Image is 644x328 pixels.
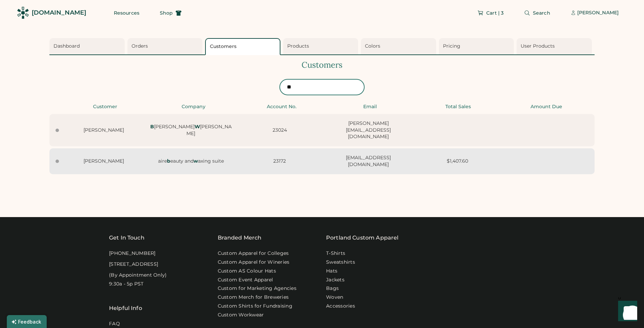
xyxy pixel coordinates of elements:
[326,268,337,275] a: Hats
[240,103,324,110] div: Account No.
[56,129,59,132] div: Last seen
[326,259,355,266] a: Sweatshirts
[328,103,412,110] div: Email
[326,303,355,310] a: Accessories
[218,277,273,283] a: Custom Event Apparel
[218,294,289,301] a: Custom Merch for Breweries
[160,11,173,15] span: Shop
[577,10,619,16] div: [PERSON_NAME]
[63,127,144,134] div: [PERSON_NAME]
[109,272,167,279] div: (By Appointment Only)
[53,43,123,50] div: Dashboard
[17,7,29,19] img: Rendered Logo - Screens
[151,103,235,110] div: Company
[167,158,170,164] strong: b
[326,154,411,168] div: [EMAIL_ADDRESS][DOMAIN_NAME]
[326,294,343,301] a: Woven
[326,285,339,292] a: Bags
[326,234,398,242] a: Portland Custom Apparel
[106,6,148,20] button: Resources
[287,43,356,50] div: Products
[150,124,154,130] strong: B
[194,158,198,164] strong: w
[443,43,512,50] div: Pricing
[365,43,434,50] div: Colors
[56,160,59,163] div: Last seen May 27, 25 at 9:03 am
[63,158,144,165] div: [PERSON_NAME]
[326,120,411,140] div: [PERSON_NAME][EMAIL_ADDRESS][DOMAIN_NAME]
[469,6,512,20] button: Cart | 3
[149,124,233,137] div: [PERSON_NAME] [PERSON_NAME]
[152,6,190,20] button: Shop
[504,103,588,110] div: Amount Due
[195,124,200,130] strong: W
[516,6,558,20] button: Search
[109,321,120,327] a: FAQ
[49,59,595,71] div: Customers
[416,103,500,110] div: Total Sales
[109,250,156,257] div: [PHONE_NUMBER]
[132,43,201,50] div: Orders
[486,11,504,15] span: Cart | 3
[109,261,158,268] div: [STREET_ADDRESS]
[32,9,86,17] div: [DOMAIN_NAME]
[218,234,262,242] div: Branded Merch
[218,259,290,266] a: Custom Apparel for Wineries
[218,312,264,318] a: Custom Workwear
[218,250,289,257] a: Custom Apparel for Colleges
[218,303,292,310] a: Custom Shirts for Fundraising
[237,127,322,134] div: 23024
[109,304,142,312] div: Helpful Info
[109,281,144,288] div: 9:30a - 5p PST
[612,297,641,327] iframe: Front Chat
[237,158,322,165] div: 23172
[533,11,550,15] span: Search
[326,250,345,257] a: T-Shirts
[218,285,296,292] a: Custom for Marketing Agencies
[149,158,233,165] div: aire eauty and axing suite
[109,234,144,242] div: Get In Touch
[521,43,590,50] div: User Products
[326,277,344,283] a: Jackets
[415,158,500,165] div: $1,407.60
[210,43,278,50] div: Customers
[63,103,147,110] div: Customer
[218,268,276,275] a: Custom AS Colour Hats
